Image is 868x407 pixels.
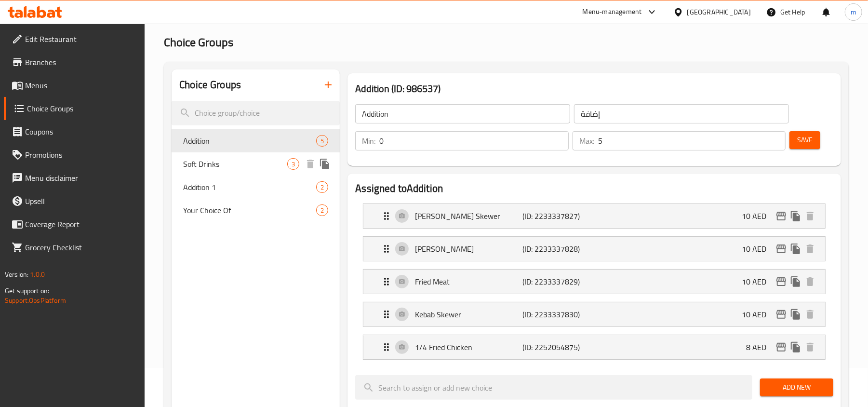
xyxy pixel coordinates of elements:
[523,309,595,320] p: (ID: 2233337830)
[788,340,803,354] button: duplicate
[363,335,825,359] div: Expand
[183,158,287,170] span: Soft Drinks
[4,51,145,74] a: Branches
[363,237,825,261] div: Expand
[774,274,788,289] button: edit
[415,243,522,255] p: [PERSON_NAME]
[768,381,826,393] span: Add New
[5,285,49,297] span: Get support on:
[27,103,137,114] span: Choice Groups
[797,134,813,146] span: Save
[363,302,825,326] div: Expand
[355,298,833,331] li: Expand
[172,101,340,125] input: search
[363,204,825,228] div: Expand
[179,78,241,92] h2: Choice Groups
[183,204,316,216] span: Your Choice Of
[183,181,316,193] span: Addition 1
[4,120,145,143] a: Coupons
[25,149,137,161] span: Promotions
[4,236,145,259] a: Grocery Checklist
[789,131,820,149] button: Save
[172,152,340,176] div: Soft Drinks3deleteduplicate
[742,243,774,255] p: 10 AED
[25,126,137,137] span: Coupons
[355,181,833,196] h2: Assigned to Addition
[362,135,375,147] p: Min:
[25,172,137,184] span: Menu disclaimer
[774,307,788,322] button: edit
[318,157,332,171] button: duplicate
[803,340,817,354] button: delete
[316,204,328,216] div: Choices
[303,157,318,171] button: delete
[851,7,856,17] span: m
[415,210,522,222] p: [PERSON_NAME] Skewer
[583,6,642,18] div: Menu-management
[355,331,833,364] li: Expand
[172,176,340,199] div: Addition 12
[317,183,328,192] span: 2
[317,206,328,215] span: 2
[523,276,595,287] p: (ID: 2233337829)
[4,97,145,120] a: Choice Groups
[4,143,145,166] a: Promotions
[4,213,145,236] a: Coverage Report
[4,166,145,190] a: Menu disclaimer
[25,218,137,230] span: Coverage Report
[25,56,137,68] span: Branches
[355,265,833,298] li: Expand
[746,341,774,353] p: 8 AED
[788,209,803,223] button: duplicate
[415,309,522,320] p: Kebab Skewer
[803,209,817,223] button: delete
[288,160,299,169] span: 3
[803,242,817,256] button: delete
[25,195,137,207] span: Upsell
[4,27,145,51] a: Edit Restaurant
[742,210,774,222] p: 10 AED
[774,242,788,256] button: edit
[172,199,340,222] div: Your Choice Of2
[788,274,803,289] button: duplicate
[415,341,522,353] p: 1/4 Fried Chicken
[25,33,137,45] span: Edit Restaurant
[523,243,595,255] p: (ID: 2233337828)
[5,294,66,307] a: Support.OpsPlatform
[25,80,137,91] span: Menus
[355,200,833,232] li: Expand
[523,210,595,222] p: (ID: 2233337827)
[687,7,751,17] div: [GEOGRAPHIC_DATA]
[316,181,328,193] div: Choices
[25,242,137,253] span: Grocery Checklist
[760,379,833,396] button: Add New
[183,135,316,147] span: Addition
[415,276,522,287] p: Fried Meat
[803,307,817,322] button: delete
[164,31,233,53] span: Choice Groups
[742,309,774,320] p: 10 AED
[5,268,28,281] span: Version:
[4,190,145,213] a: Upsell
[363,270,825,294] div: Expand
[523,341,595,353] p: (ID: 2252054875)
[742,276,774,287] p: 10 AED
[788,242,803,256] button: duplicate
[355,232,833,265] li: Expand
[803,274,817,289] button: delete
[317,136,328,146] span: 5
[4,74,145,97] a: Menus
[355,375,752,400] input: search
[774,340,788,354] button: edit
[355,81,833,96] h3: Addition (ID: 986537)
[30,268,45,281] span: 1.0.0
[774,209,788,223] button: edit
[172,129,340,152] div: Addition5
[788,307,803,322] button: duplicate
[579,135,594,147] p: Max:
